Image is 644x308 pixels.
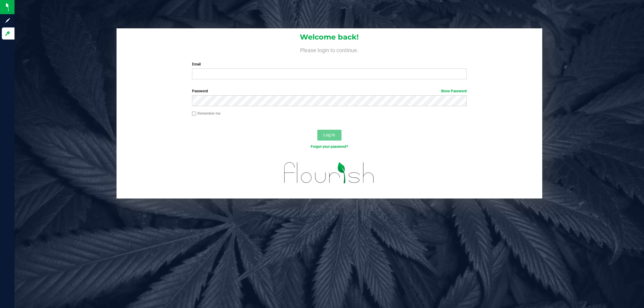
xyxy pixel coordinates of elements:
[323,132,335,137] span: Log In
[192,62,467,67] label: Email
[311,144,348,149] a: Forgot your password?
[5,17,11,24] inline-svg: Sign up
[441,89,467,93] a: Show Password
[192,111,220,116] label: Remember me
[5,30,11,37] inline-svg: Log in
[276,156,383,190] img: flourish_logo.svg
[192,89,208,93] span: Password
[192,112,196,116] input: Remember me
[317,130,341,141] button: Log In
[117,33,542,41] h1: Welcome back!
[117,46,542,53] h4: Please login to continue.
